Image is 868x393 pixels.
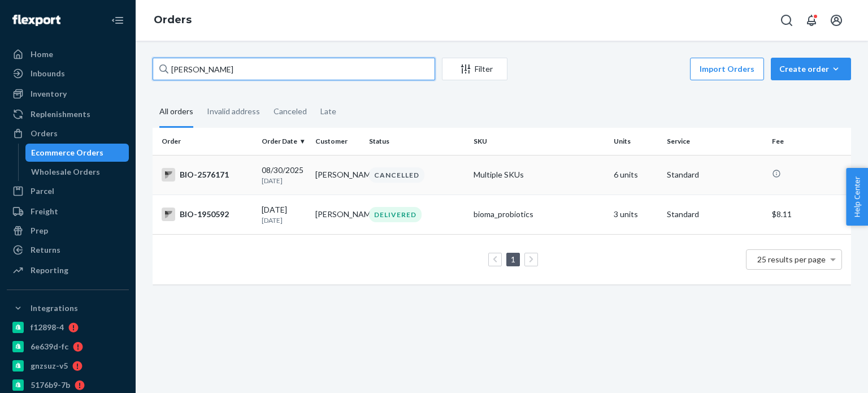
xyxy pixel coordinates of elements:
[7,299,129,317] button: Integrations
[474,209,604,220] div: bioma_probiotics
[609,128,663,155] th: Units
[159,97,193,128] div: All orders
[31,244,60,256] div: Returns
[315,136,360,146] div: Customer
[609,155,663,195] td: 6 units
[7,241,129,259] a: Returns
[846,168,868,226] button: Help Center
[31,322,64,333] div: f12898-4
[153,128,257,155] th: Order
[7,222,129,240] a: Prep
[509,254,518,264] a: Page 1 is your current page
[7,202,129,221] a: Freight
[31,147,103,158] div: Ecommerce Orders
[7,182,129,200] a: Parcel
[767,128,851,155] th: Fee
[7,124,129,142] a: Orders
[825,9,848,32] button: Open account menu
[690,58,764,80] button: Import Orders
[31,88,67,100] div: Inventory
[771,58,851,80] button: Create order
[609,195,663,234] td: 3 units
[662,128,767,155] th: Service
[262,215,306,225] p: [DATE]
[31,341,68,352] div: 6e639d-fc
[320,97,336,126] div: Late
[7,85,129,103] a: Inventory
[145,4,201,37] ol: breadcrumbs
[274,97,307,126] div: Canceled
[311,195,364,234] td: [PERSON_NAME]
[667,209,762,220] p: Standard
[7,45,129,63] a: Home
[106,9,129,32] button: Close Navigation
[442,58,507,80] button: Filter
[257,128,311,155] th: Order Date
[767,195,851,234] td: $8.11
[775,9,798,32] button: Open Search Box
[12,15,60,26] img: Flexport logo
[800,9,823,32] button: Open notifications
[31,185,54,197] div: Parcel
[7,318,129,336] a: f12898-4
[31,303,78,314] div: Integrations
[7,261,129,279] a: Reporting
[469,155,609,195] td: Multiple SKUs
[162,168,253,182] div: BIO-2576171
[153,58,435,80] input: Search orders
[7,338,129,356] a: 6e639d-fc
[779,63,843,75] div: Create order
[25,144,129,162] a: Ecommerce Orders
[31,206,58,217] div: Freight
[31,68,65,79] div: Inbounds
[207,97,260,126] div: Invalid address
[262,176,306,185] p: [DATE]
[262,165,306,185] div: 08/30/2025
[369,167,424,183] div: CANCELLED
[311,155,364,195] td: [PERSON_NAME]
[369,207,422,222] div: DELIVERED
[25,163,129,181] a: Wholesale Orders
[7,64,129,83] a: Inbounds
[31,265,68,276] div: Reporting
[364,128,469,155] th: Status
[31,109,90,120] div: Replenishments
[31,225,48,236] div: Prep
[31,360,68,372] div: gnzsuz-v5
[31,166,100,178] div: Wholesale Orders
[31,128,58,139] div: Orders
[442,63,507,75] div: Filter
[667,169,762,180] p: Standard
[154,14,192,26] a: Orders
[469,128,609,155] th: SKU
[757,254,826,264] span: 25 results per page
[7,357,129,375] a: gnzsuz-v5
[7,105,129,123] a: Replenishments
[31,49,53,60] div: Home
[162,208,253,221] div: BIO-1950592
[31,379,70,391] div: 5176b9-7b
[262,204,306,225] div: [DATE]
